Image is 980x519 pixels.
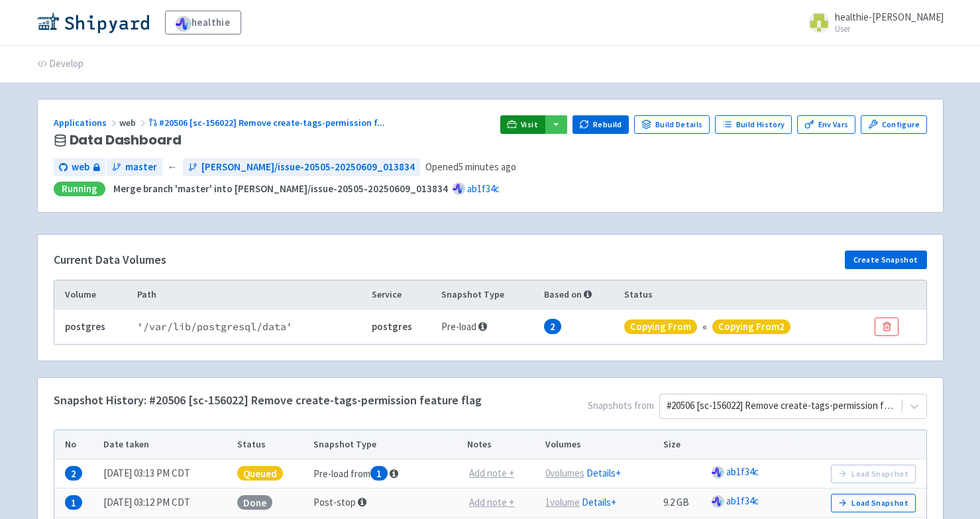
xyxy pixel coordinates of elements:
[469,467,514,479] u: Add note +
[835,25,944,33] small: User
[119,117,148,129] span: web
[107,158,162,176] a: master
[372,320,412,333] b: postgres
[831,494,916,512] button: Load Snapshot
[367,280,437,310] th: Service
[54,280,133,310] th: Volume
[467,182,500,195] a: ab1f34c
[831,465,916,483] button: Load Snapshot
[37,46,83,83] a: Develop
[99,459,233,489] td: [DATE] 03:13 PM CDT
[702,319,707,335] div: «
[586,467,621,479] a: Details+
[712,319,790,335] span: copying from 2
[65,466,82,481] span: 2
[133,280,367,310] th: Path
[797,115,855,134] a: Env Vars
[500,115,545,134] a: Visit
[582,496,616,508] a: Details+
[459,160,516,173] time: 5 minutes ago
[54,430,99,459] th: No
[726,494,759,507] a: ab1f34c
[659,489,708,518] td: 9.2 GB
[54,158,105,176] a: web
[99,430,233,459] th: Date taken
[37,12,149,33] img: Shipyard logo
[482,394,927,424] span: Snapshots from
[715,115,792,134] a: Build History
[634,115,710,134] a: Build Details
[309,430,463,459] th: Snapshot Type
[835,11,944,23] span: healthie-[PERSON_NAME]
[65,320,105,333] b: postgres
[545,496,580,508] u: 1 volume
[183,158,420,176] a: [PERSON_NAME]/issue-20505-20250609_013834
[70,133,182,148] span: Data Dashboard
[620,280,871,310] th: Status
[148,117,388,129] a: #20506 [sc-156022] Remove create-tags-permission f...
[463,430,541,459] th: Notes
[113,182,448,195] strong: Merge branch 'master' into [PERSON_NAME]/issue-20505-20250609_013834
[437,280,539,310] th: Snapshot Type
[65,495,82,510] span: 1
[54,117,119,129] a: Applications
[309,489,463,518] td: Post-stop
[237,466,283,481] span: Queued
[54,394,482,407] h4: Snapshot History: #20506 [sc-156022] Remove create-tags-permission feature flag
[237,495,272,510] span: Done
[545,467,584,479] u: 0 volume s
[133,310,367,344] td: ' /var/lib/postgresql/data '
[539,280,620,310] th: Based on
[54,182,105,197] div: Running
[309,459,463,489] td: Pre-load from
[624,319,697,335] span: copying from
[425,160,516,175] span: Opened
[441,320,487,333] span: Pre-load
[72,160,89,175] span: web
[861,115,926,134] a: Configure
[521,119,538,130] span: Visit
[544,319,561,334] span: 2
[233,430,309,459] th: Status
[125,160,157,175] span: master
[469,496,514,508] u: Add note +
[370,466,388,481] span: 1
[800,12,944,33] a: healthie-[PERSON_NAME] User
[159,117,385,129] span: #20506 [sc-156022] Remove create-tags-permission f ...
[572,115,629,134] button: Rebuild
[845,251,926,269] button: Create Snapshot
[659,430,708,459] th: Size
[201,160,415,175] span: [PERSON_NAME]/issue-20505-20250609_013834
[168,160,178,175] span: ←
[54,253,166,266] h4: Current Data Volumes
[726,465,759,478] a: ab1f34c
[541,430,659,459] th: Volumes
[99,489,233,518] td: [DATE] 03:12 PM CDT
[165,11,241,34] a: healthie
